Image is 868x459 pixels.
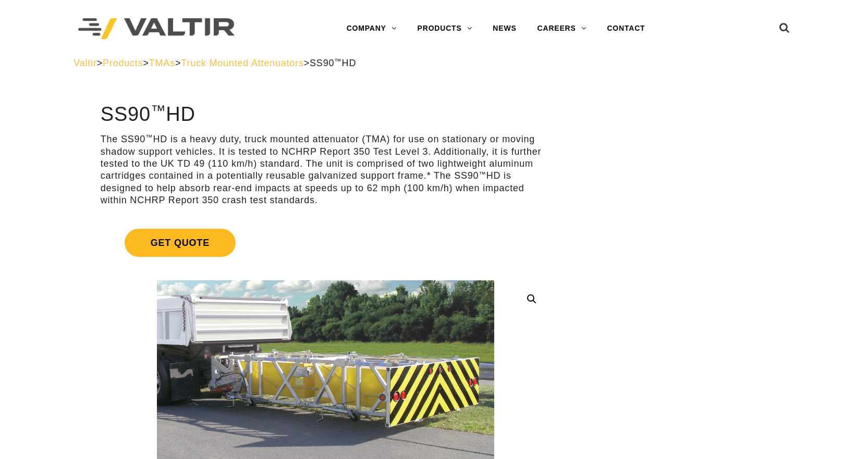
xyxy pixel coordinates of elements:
[310,58,356,68] span: SS90 HD
[479,170,486,178] sup: ™
[336,18,407,39] a: COMPANY
[145,133,153,141] sup: ™
[407,18,483,39] a: PRODUCTS
[482,18,527,39] a: NEWS
[74,58,96,68] a: Valtir
[181,58,303,68] a: Truck Mounted Attenuators
[78,18,235,40] img: Valtir
[101,104,551,126] h1: SS90 HD
[101,133,551,206] p: The SS90 HD is a heavy duty, truck mounted attenuator (TMA) for use on stationary or moving shado...
[101,216,551,269] a: Get Quote
[334,57,341,65] sup: ™
[151,102,166,119] sup: ™
[103,58,143,68] a: Products
[149,58,175,68] a: TMAs
[125,229,236,257] span: Get Quote
[596,18,655,39] a: CONTACT
[527,18,597,39] a: CAREERS
[74,57,794,69] div: > > > >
